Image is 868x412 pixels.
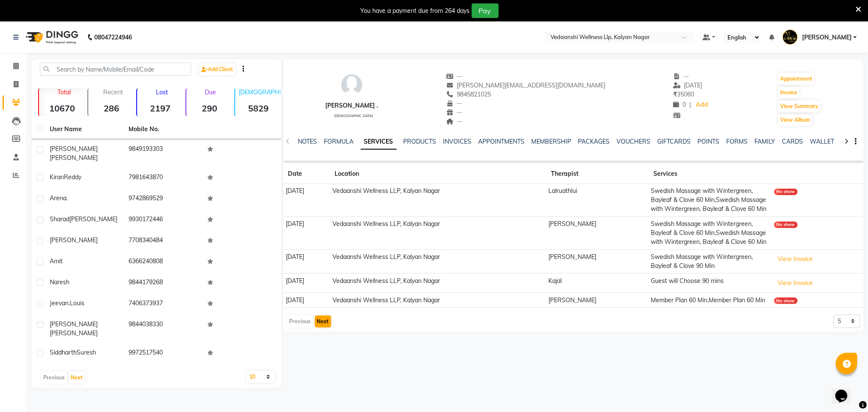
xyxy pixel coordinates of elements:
[315,316,331,328] button: Next
[648,164,771,184] th: Services
[69,215,117,223] span: [PERSON_NAME]
[94,25,132,49] b: 08047224946
[778,100,820,112] button: View Summary
[66,194,68,202] span: .
[50,349,77,356] span: Siddharth
[50,278,69,286] span: Naresh
[330,293,546,308] td: Vedaanshi Wellness LLP, Kalyan Nagar
[50,329,98,337] span: [PERSON_NAME]
[69,372,85,384] button: Next
[673,90,694,98] span: 35060
[283,250,330,274] td: [DATE]
[235,103,282,114] strong: 5829
[123,252,202,273] td: 6366240808
[50,320,98,328] span: [PERSON_NAME]
[472,3,499,18] button: Pay
[648,293,771,308] td: Member Plan 60 Min,Member Plan 60 Min
[39,103,86,114] strong: 10670
[339,72,365,98] img: avatar
[648,274,771,293] td: Guest will Choose 90 mins
[325,101,378,110] div: [PERSON_NAME] .
[446,117,462,125] span: --
[782,138,803,145] a: CARDS
[832,378,859,403] iframe: chat widget
[42,88,86,96] p: Total
[64,173,81,181] span: Reddy
[404,138,437,145] a: PRODUCTS
[361,6,470,15] div: You have a payment due from 264 days
[446,99,462,107] span: --
[673,101,686,108] span: 0
[298,138,317,145] a: NOTES
[330,274,546,293] td: Vedaanshi Wellness LLP, Kalyan Nagar
[283,274,330,293] td: [DATE]
[648,217,771,250] td: Swedish Massage with Wintergreen, Bayleaf & Clove 60 Min,Swedish Massage with Wintergreen, Baylea...
[774,222,798,228] div: No show
[673,90,677,98] span: ₹
[50,145,98,153] span: [PERSON_NAME]
[810,138,835,145] a: WALLET
[546,184,648,217] td: Lalruathlui
[330,250,546,274] td: Vedaanshi Wellness LLP, Kalyan Nagar
[324,138,354,145] a: FORMULA
[694,99,709,111] a: Add
[137,103,184,114] strong: 2197
[123,231,202,252] td: 7708340484
[774,277,817,290] button: View Invoice
[283,184,330,217] td: [DATE]
[123,273,202,294] td: 9844179268
[778,114,812,126] button: View Album
[446,81,606,89] span: [PERSON_NAME][EMAIL_ADDRESS][DOMAIN_NAME]
[802,33,852,42] span: [PERSON_NAME]
[283,164,330,184] th: Date
[479,138,525,145] a: APPOINTMENTS
[334,114,373,118] span: [DEMOGRAPHIC_DATA]
[755,138,775,145] a: FAMILY
[774,298,798,304] div: No show
[446,90,491,98] span: 9845821025
[92,88,135,96] p: Recent
[330,184,546,217] td: Vedaanshi Wellness LLP, Kalyan Nagar
[361,134,397,150] a: SERVICES
[774,189,798,195] div: No show
[783,30,798,45] img: Ashik
[40,63,191,76] input: Search by Name/Mobile/Email/Code
[123,168,202,189] td: 7981643870
[778,73,814,85] button: Appointment
[673,72,689,80] span: --
[69,299,84,307] span: .louis
[648,250,771,274] td: Swedish Massage with Wintergreen, Bayleaf & Clove 90 Min
[330,164,546,184] th: Location
[77,349,96,356] span: Suresh
[45,120,123,139] th: User Name
[443,138,472,145] a: INVOICES
[532,138,572,145] a: MEMBERSHIP
[123,139,202,168] td: 9849193303
[141,88,184,96] p: Lost
[446,72,462,80] span: --
[330,217,546,250] td: Vedaanshi Wellness LLP, Kalyan Nagar
[283,217,330,250] td: [DATE]
[546,250,648,274] td: [PERSON_NAME]
[673,81,703,89] span: [DATE]
[578,138,610,145] a: PACKAGES
[199,63,235,75] a: Add Client
[123,343,202,364] td: 9972517540
[648,184,771,217] td: Swedish Massage with Wintergreen, Bayleaf & Clove 60 Min,Swedish Massage with Wintergreen, Baylea...
[123,210,202,231] td: 9930172446
[617,138,651,145] a: VOUCHERS
[123,189,202,210] td: 9742869529
[546,164,648,184] th: Therapist
[689,100,691,109] span: |
[50,215,69,223] span: Sharad
[50,154,98,162] span: [PERSON_NAME]
[283,293,330,308] td: [DATE]
[546,293,648,308] td: [PERSON_NAME]
[50,173,64,181] span: Kiran
[239,88,282,96] p: [DEMOGRAPHIC_DATA]
[88,103,135,114] strong: 286
[50,257,63,265] span: Amit
[446,108,462,116] span: --
[188,88,233,96] p: Due
[546,217,648,250] td: [PERSON_NAME]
